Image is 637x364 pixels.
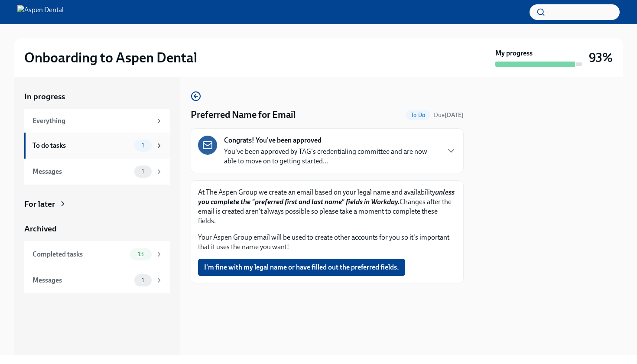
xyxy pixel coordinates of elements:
a: Archived [24,223,170,234]
a: Completed tasks13 [24,241,170,267]
span: 13 [133,251,149,257]
p: You've been approved by TAG's credentialing committee and are now able to move on to getting star... [224,147,439,166]
span: 1 [136,142,149,149]
div: Everything [32,116,152,126]
h2: Onboarding to Aspen Dental [24,49,197,66]
a: Messages1 [24,159,170,185]
h4: Preferred Name for Email [191,108,296,121]
h3: 93% [589,50,613,65]
span: To Do [406,112,430,118]
span: I'm fine with my legal name or have filled out the preferred fields. [204,263,399,272]
div: Completed tasks [32,250,127,259]
a: For later [24,198,170,210]
div: Messages [32,276,131,285]
strong: Congrats! You've been approved [224,136,322,145]
span: Due [434,111,464,119]
p: At The Aspen Group we create an email based on your legal name and availability Changes after the... [198,188,456,226]
img: Aspen Dental [17,5,64,19]
strong: My progress [495,49,533,58]
div: For later [24,198,55,210]
strong: [DATE] [445,111,464,119]
div: To do tasks [32,141,131,150]
a: Messages1 [24,267,170,293]
span: 1 [136,168,149,175]
span: 1 [136,277,149,283]
span: September 9th, 2025 10:00 [434,111,464,119]
a: Everything [24,109,170,133]
button: I'm fine with my legal name or have filled out the preferred fields. [198,259,405,276]
a: In progress [24,91,170,102]
p: Your Aspen Group email will be used to create other accounts for you so it's important that it us... [198,233,456,252]
div: Messages [32,167,131,176]
a: To do tasks1 [24,133,170,159]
